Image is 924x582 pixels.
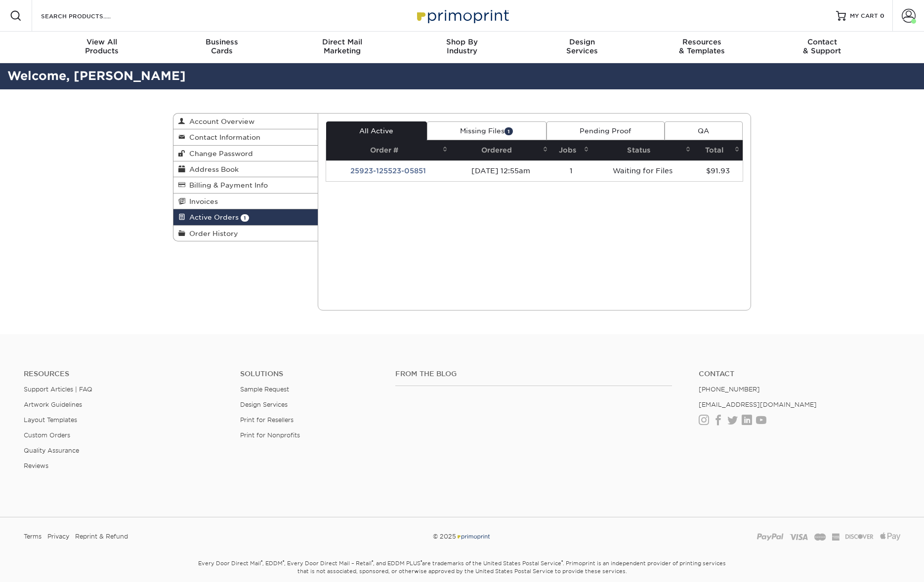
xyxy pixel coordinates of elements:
div: Industry [402,38,522,55]
span: Shop By [402,38,522,46]
span: Design [522,38,642,46]
a: Print for Nonprofits [240,431,300,439]
input: SEARCH PRODUCTS..... [40,10,136,22]
a: Resources& Templates [642,32,762,63]
a: Artwork Guidelines [24,401,82,408]
h4: Solutions [240,370,380,378]
span: Order History [185,230,238,237]
div: Cards [162,38,282,55]
a: Sample Request [240,386,289,393]
a: Direct MailMarketing [282,32,402,63]
a: [EMAIL_ADDRESS][DOMAIN_NAME] [699,401,817,408]
a: Change Password [173,146,318,161]
a: Contact Information [173,129,318,145]
span: Invoices [185,197,218,205]
a: Account Overview [173,114,318,129]
a: Missing Files1 [427,121,546,140]
span: Contact Information [185,133,260,141]
span: MY CART [850,12,878,20]
a: Design Services [240,401,288,408]
h4: From the Blog [395,370,672,378]
a: Print for Resellers [240,416,294,424]
h4: Resources [24,370,225,378]
div: Products [42,38,162,55]
a: [PHONE_NUMBER] [699,386,760,393]
a: Pending Proof [546,121,665,140]
a: Reprint & Refund [75,529,128,544]
a: Custom Orders [24,431,70,439]
sup: ® [561,559,563,564]
th: Ordered [451,140,551,160]
div: Services [522,38,642,55]
a: Quality Assurance [24,447,79,454]
th: Total [694,140,743,160]
a: Invoices [173,194,318,209]
a: Layout Templates [24,416,77,424]
img: Primoprint [456,533,491,540]
span: 1 [241,214,249,222]
th: Status [592,140,694,160]
div: Marketing [282,38,402,55]
span: 1 [504,127,513,135]
a: DesignServices [522,32,642,63]
a: BusinessCards [162,32,282,63]
a: Billing & Payment Info [173,177,318,193]
th: Order # [326,140,451,160]
sup: ® [372,559,373,564]
a: All Active [326,121,427,140]
span: Contact [762,38,882,46]
td: 1 [551,160,592,181]
td: [DATE] 12:55am [451,160,551,181]
a: Contact& Support [762,32,882,63]
span: Billing & Payment Info [185,181,268,189]
span: Resources [642,38,762,46]
a: Contact [699,370,900,378]
a: QA [665,121,743,140]
sup: ® [420,559,422,564]
th: Jobs [551,140,592,160]
td: Waiting for Files [592,160,694,181]
a: View AllProducts [42,32,162,63]
a: Order History [173,226,318,241]
span: 0 [880,12,884,19]
span: Business [162,38,282,46]
span: Change Password [185,150,253,157]
div: © 2025 [313,529,610,544]
a: Terms [24,529,42,544]
sup: ® [283,559,284,564]
a: Shop ByIndustry [402,32,522,63]
sup: ® [261,559,262,564]
a: Address Book [173,161,318,177]
span: Account Overview [185,117,254,125]
span: Active Orders [185,213,239,221]
img: Primoprint [413,5,511,26]
div: & Support [762,38,882,55]
span: Address Book [185,165,239,173]
td: $91.93 [694,160,743,181]
div: & Templates [642,38,762,55]
td: 25923-125523-05851 [326,160,451,181]
span: Direct Mail [282,38,402,46]
a: Active Orders 1 [173,209,318,225]
span: View All [42,38,162,46]
a: Privacy [47,529,69,544]
a: Support Articles | FAQ [24,386,92,393]
a: Reviews [24,462,48,469]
